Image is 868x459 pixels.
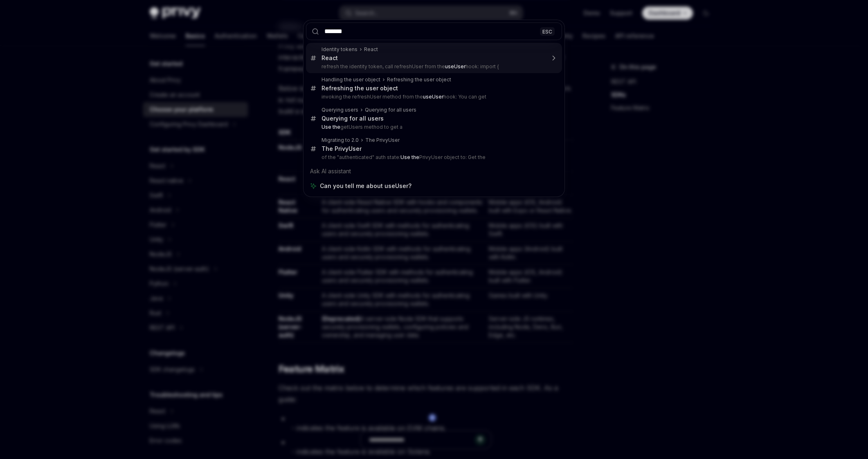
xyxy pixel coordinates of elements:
div: Handling the user object [322,76,380,83]
div: Refreshing the user object [322,85,398,92]
b: Use the [322,124,340,130]
div: Ask AI assistant [306,164,562,179]
p: getUsers method to get a [322,124,545,130]
div: Querying for all users [322,115,384,122]
b: useUser [423,94,443,100]
b: Use the [400,154,419,160]
div: Querying users [322,107,358,113]
div: ESC [540,27,555,36]
span: Can you tell me about useUser? [320,182,412,190]
div: Querying for all users [365,107,416,113]
div: The PrivyUser [322,145,362,152]
div: Identity tokens [322,46,358,53]
p: refresh the identity token, call refreshUser from the hook: import { [322,63,545,70]
div: React [364,46,378,53]
div: Migrating to 2.0 [322,137,359,143]
p: of the "authenticated" auth state: PrivyUser object to: Get the [322,154,545,161]
p: invoking the refreshUser method from the hook: You can get [322,94,545,100]
div: React [322,54,338,62]
b: useUser [445,63,465,69]
div: Refreshing the user object [387,76,451,83]
div: The PrivyUser [365,137,400,143]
